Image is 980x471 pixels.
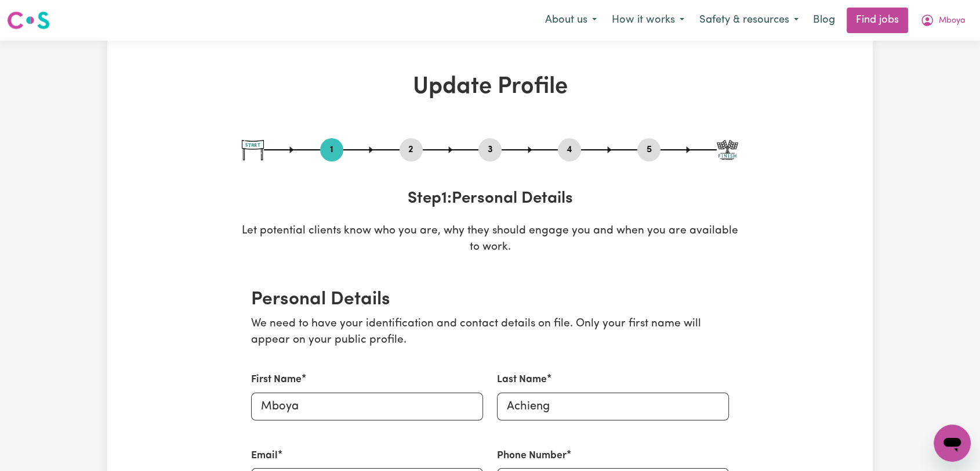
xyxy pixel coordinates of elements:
[806,8,842,33] a: Blog
[934,425,971,462] iframe: Button to launch messaging window
[251,372,302,387] label: First Name
[558,142,581,157] button: Go to step 4
[939,15,966,27] span: Mboya
[497,448,567,463] label: Phone Number
[7,7,50,34] a: Careseekers logo
[251,316,729,350] p: We need to have your identification and contact details on file. Only your first name will appear...
[538,8,604,33] button: About us
[320,142,343,157] button: Go to step 1
[637,142,660,157] button: Go to step 5
[251,289,729,311] h2: Personal Details
[242,189,738,209] h3: Step 1 : Personal Details
[7,10,50,31] img: Careseekers logo
[242,73,738,101] h1: Update Profile
[847,8,908,33] a: Find jobs
[400,142,423,157] button: Go to step 2
[913,8,973,33] button: My Account
[604,8,692,33] button: How it works
[692,8,806,33] button: Safety & resources
[497,372,547,387] label: Last Name
[478,142,502,157] button: Go to step 3
[251,448,278,463] label: Email
[242,223,738,257] p: Let potential clients know who you are, why they should engage you and when you are available to ...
